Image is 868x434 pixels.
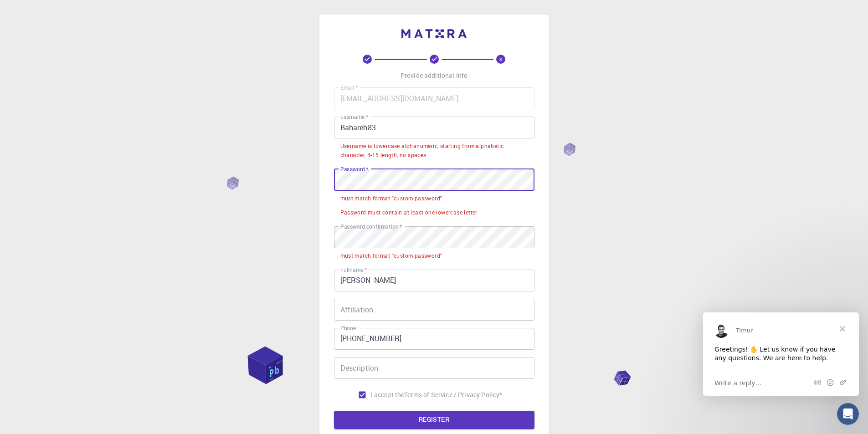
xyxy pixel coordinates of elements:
label: username [340,113,368,121]
iframe: Intercom live chat message [703,312,859,396]
label: Password [340,165,368,173]
button: REGISTER [334,411,534,429]
a: Terms of Service / Privacy Policy* [404,390,502,399]
span: I accept the [371,390,405,399]
iframe: Intercom live chat [837,403,859,425]
label: Password confirmation [340,223,402,230]
p: Terms of Service / Privacy Policy * [404,390,502,399]
label: Fullname [340,266,367,274]
div: Password must contain at least one lowercase letter [340,208,478,217]
label: Phone [340,324,356,332]
div: Username is lowercase alphanumeric, starting from alphabetic character, 4-15 length, no spaces [340,142,528,160]
p: Provide additional info [401,71,467,80]
label: Email [340,84,358,92]
div: must match format "custom-password" [340,194,442,203]
text: 3 [499,56,502,62]
div: must match format "custom-password" [340,251,442,260]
